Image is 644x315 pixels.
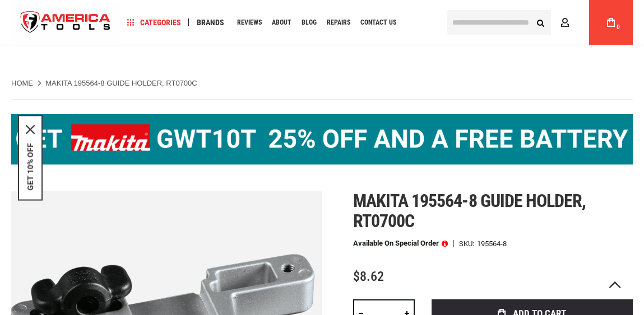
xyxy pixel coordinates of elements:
[355,15,401,30] a: Contact Us
[127,18,181,26] span: Categories
[237,19,262,26] span: Reviews
[11,2,120,44] img: America Tools
[322,15,355,30] a: Repairs
[360,19,396,26] span: Contact Us
[487,280,644,315] iframe: LiveChat chat widget
[272,19,291,26] span: About
[267,15,296,30] a: About
[353,269,384,284] span: $8.62
[192,15,229,30] a: Brands
[477,240,507,247] div: 195564-8
[197,18,224,26] span: Brands
[617,24,620,30] span: 0
[122,15,186,30] a: Categories
[327,19,350,26] span: Repairs
[232,15,267,30] a: Reviews
[459,240,477,247] strong: SKU
[26,143,35,190] button: GET 10% OFF
[296,15,322,30] a: Blog
[11,2,120,44] a: store logo
[26,125,35,134] svg: close icon
[26,125,35,134] button: Close
[530,12,551,33] button: Search
[302,19,317,26] span: Blog
[11,114,633,164] img: BOGO: Buy the Makita® XGT IMpact Wrench (GWT10T), get the BL4040 4ah Battery FREE!
[353,239,448,247] p: Available on Special Order
[353,190,586,232] span: Makita 195564-8 guide holder, rt0700c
